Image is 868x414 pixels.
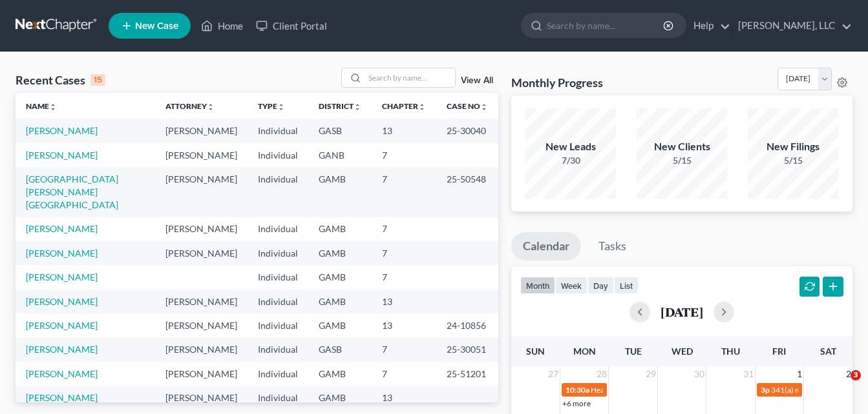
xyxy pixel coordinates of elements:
[26,320,98,331] a: [PERSON_NAME]
[520,277,555,294] button: month
[308,386,372,410] td: GAMB
[207,103,215,111] i: unfold_more
[555,277,587,294] button: week
[26,248,98,259] a: [PERSON_NAME]
[562,399,591,408] a: +6 more
[26,173,118,210] a: [GEOGRAPHIC_DATA][PERSON_NAME][GEOGRAPHIC_DATA]
[382,101,426,111] a: Chapterunfold_more
[547,14,665,37] input: Search by name...
[687,14,730,37] a: Help
[851,370,861,380] span: 3
[248,313,308,337] td: Individual
[155,386,248,410] td: [PERSON_NAME]
[372,290,436,313] td: 13
[248,386,308,410] td: Individual
[436,362,498,386] td: 25-51201
[637,154,727,167] div: 5/15
[721,346,740,357] span: Thu
[155,290,248,313] td: [PERSON_NAME]
[732,14,852,37] a: [PERSON_NAME], LLC
[372,338,436,362] td: 7
[308,338,372,362] td: GASB
[16,72,105,88] div: Recent Cases
[748,154,838,167] div: 5/15
[308,217,372,241] td: GAMB
[547,366,560,382] span: 27
[248,265,308,289] td: Individual
[308,290,372,313] td: GAMB
[372,119,436,143] td: 13
[625,346,642,357] span: Tue
[587,277,614,294] button: day
[742,366,755,382] span: 31
[26,223,98,234] a: [PERSON_NAME]
[526,346,545,357] span: Sun
[308,241,372,265] td: GAMB
[308,265,372,289] td: GAMB
[820,346,836,357] span: Sat
[26,344,98,355] a: [PERSON_NAME]
[587,232,638,261] a: Tasks
[845,366,852,382] span: 2
[637,139,727,154] div: New Clients
[26,271,98,282] a: [PERSON_NAME]
[372,241,436,265] td: 7
[26,296,98,307] a: [PERSON_NAME]
[796,366,803,382] span: 1
[26,101,57,111] a: Nameunfold_more
[511,232,581,261] a: Calendar
[248,362,308,386] td: Individual
[248,217,308,241] td: Individual
[319,101,361,111] a: Districtunfold_more
[372,313,436,337] td: 13
[155,241,248,265] td: [PERSON_NAME]
[155,167,248,217] td: [PERSON_NAME]
[248,143,308,167] td: Individual
[418,103,426,111] i: unfold_more
[26,150,98,161] a: [PERSON_NAME]
[372,143,436,167] td: 7
[447,101,488,111] a: Case Nounfold_more
[372,167,436,217] td: 7
[308,119,372,143] td: GASB
[308,143,372,167] td: GANB
[573,346,596,357] span: Mon
[248,167,308,217] td: Individual
[644,366,657,382] span: 29
[26,392,98,403] a: [PERSON_NAME]
[693,366,706,382] span: 30
[672,346,693,357] span: Wed
[248,119,308,143] td: Individual
[436,119,498,143] td: 25-30040
[566,385,589,395] span: 10:30a
[824,370,855,401] iframe: Intercom live chat
[277,103,285,111] i: unfold_more
[372,386,436,410] td: 13
[308,313,372,337] td: GAMB
[372,265,436,289] td: 7
[365,68,455,87] input: Search by name...
[511,75,603,90] h3: Monthly Progress
[248,290,308,313] td: Individual
[155,338,248,362] td: [PERSON_NAME]
[155,362,248,386] td: [PERSON_NAME]
[258,101,285,111] a: Typeunfold_more
[308,167,372,217] td: GAMB
[308,362,372,386] td: GAMB
[436,338,498,362] td: 25-30051
[354,103,361,111] i: unfold_more
[135,21,178,31] span: New Case
[26,125,98,136] a: [PERSON_NAME]
[155,313,248,337] td: [PERSON_NAME]
[661,305,703,319] h2: [DATE]
[748,139,838,154] div: New Filings
[249,14,333,37] a: Client Portal
[155,119,248,143] td: [PERSON_NAME]
[195,14,249,37] a: Home
[761,385,770,395] span: 3p
[155,143,248,167] td: [PERSON_NAME]
[436,167,498,217] td: 25-50548
[772,346,786,357] span: Fri
[480,103,488,111] i: unfold_more
[461,76,493,85] a: View All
